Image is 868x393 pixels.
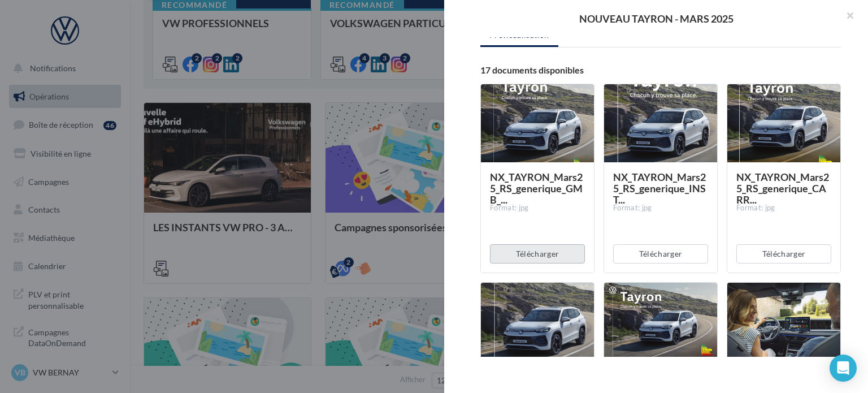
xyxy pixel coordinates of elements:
span: NX_TAYRON_Mars25_RS_generique_INST... [613,171,706,206]
div: Open Intercom Messenger [830,355,857,382]
div: Format: jpg [490,203,585,213]
div: Format: jpg [613,203,708,213]
button: Télécharger [736,244,831,264]
span: NX_TAYRON_Mars25_RS_generique_CARR... [736,171,829,206]
div: Format: jpg [736,203,831,213]
div: NOUVEAU TAYRON - MARS 2025 [462,14,850,24]
button: Télécharger [490,244,585,264]
span: NX_TAYRON_Mars25_RS_generique_GMB_... [490,171,583,206]
div: 17 documents disponibles [480,66,841,75]
button: Télécharger [613,244,708,264]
